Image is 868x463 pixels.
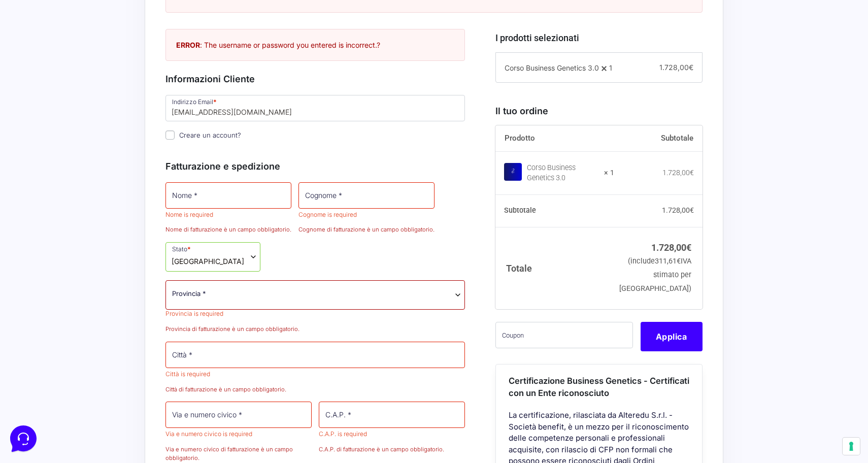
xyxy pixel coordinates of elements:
small: (include IVA stimato per [GEOGRAPHIC_DATA]) [619,257,691,293]
strong: ERROR [176,41,200,49]
img: dark [32,57,53,77]
p: Cognome di fatturazione è un campo obbligatorio. [298,225,435,234]
bdi: 1.728,00 [651,242,691,253]
p: Messaggi [88,340,115,349]
bdi: 1.728,00 [662,206,694,214]
span: Italia [172,256,244,267]
input: Città * [165,342,465,368]
span: € [689,63,693,72]
button: Messaggi [71,326,133,349]
span: Provincia is required [165,310,223,317]
th: Subtotale [614,125,703,152]
p: Nome di fatturazione è un campo obbligatorio. [165,225,291,234]
bdi: 1.728,00 [662,169,694,177]
span: Trova una risposta [16,126,79,134]
input: Cognome * [298,182,435,209]
span: Nome is required [165,211,213,218]
h3: I prodotti selezionati [495,31,703,45]
button: Applica [641,322,703,351]
p: Home [30,340,48,349]
span: Provincia [165,280,465,310]
input: C.A.P. * [319,402,465,428]
span: Stato [165,242,260,272]
span: € [686,242,691,253]
input: Indirizzo Email * [165,95,465,121]
button: Aiuto [132,326,195,349]
span: Corso Business Genetics 3.0 [505,63,599,72]
span: Creare un account? [179,131,241,139]
img: dark [16,57,37,77]
span: 311,61 [655,257,681,266]
th: Totale [495,227,615,309]
h3: Il tuo ordine [495,104,703,118]
strong: × 1 [604,168,614,178]
input: Cerca un articolo... [23,148,166,158]
p: Città di fatturazione è un campo obbligatorio. [165,385,465,394]
span: Via e numero civico is required [165,430,252,438]
span: Provincia * [172,288,206,299]
input: Via e numero civico * [165,402,312,428]
span: Città is required [165,370,210,378]
button: Home [8,326,71,349]
p: C.A.P. di fatturazione è un campo obbligatorio. [319,445,465,454]
th: Prodotto [495,125,615,152]
input: Creare un account? [165,130,175,140]
span: Cognome is required [298,211,357,218]
img: Corso Business Genetics 3.0 [504,163,522,181]
span: 1.728,00 [659,63,693,72]
span: Le tue conversazioni [16,41,86,49]
span: C.A.P. is required [319,430,367,438]
th: Subtotale [495,195,615,227]
a: Apri Centro Assistenza [108,126,187,134]
span: € [677,257,681,266]
input: Coupon [495,322,633,348]
button: Inizia una conversazione [16,85,187,106]
p: Via e numero civico di fatturazione è un campo obbligatorio. [165,445,312,462]
button: Le tue preferenze relative al consenso per le tecnologie di tracciamento [843,438,860,455]
h3: Fatturazione e spedizione [165,159,465,173]
span: 1 [609,63,612,72]
span: € [690,206,694,214]
h3: Informazioni Cliente [165,72,465,86]
span: Inizia una conversazione [66,91,150,100]
input: Nome * [165,182,291,209]
p: Provincia di fatturazione è un campo obbligatorio. [165,325,465,334]
img: dark [49,57,69,77]
h2: Ciao da Marketers 👋 [8,8,171,24]
div: : The username or password you entered is incorrect. ? [165,29,465,61]
div: Corso Business Genetics 3.0 [527,163,598,183]
iframe: Customerly Messenger Launcher [8,423,39,454]
p: Aiuto [156,340,171,349]
span: Certificazione Business Genetics - Certificati con un Ente riconosciuto [509,376,689,399]
span: € [690,169,694,177]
